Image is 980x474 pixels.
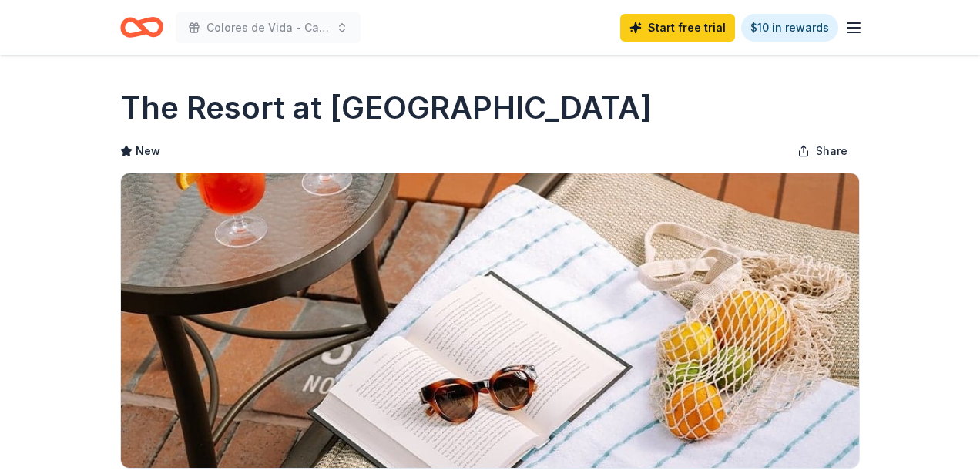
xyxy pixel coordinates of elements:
a: $10 in rewards [741,14,838,42]
img: Image for The Resort at Pelican Hill [121,173,859,468]
span: New [136,142,160,160]
button: Share [785,136,860,166]
span: Share [816,142,847,160]
a: Home [120,9,163,45]
a: Start free trial [620,14,735,42]
span: Colores de Vida - Casa de la Familia Gala [206,18,330,37]
button: Colores de Vida - Casa de la Familia Gala [176,12,361,43]
h1: The Resort at [GEOGRAPHIC_DATA] [120,86,652,129]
